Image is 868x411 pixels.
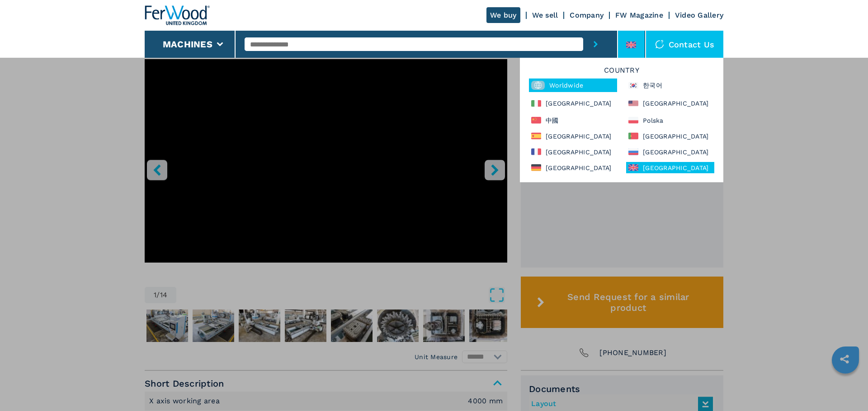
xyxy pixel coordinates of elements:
div: [GEOGRAPHIC_DATA] [626,97,714,110]
div: [GEOGRAPHIC_DATA] [529,162,617,173]
img: Ferwood [145,5,210,25]
button: Machines [163,39,212,50]
a: We sell [532,11,558,19]
img: Contact us [655,40,664,49]
div: [GEOGRAPHIC_DATA] [529,97,617,110]
div: Polska [626,115,714,126]
div: [GEOGRAPHIC_DATA] [529,146,617,157]
h6: Country [524,67,719,79]
a: FW Magazine [615,11,663,19]
button: submit-button [583,31,608,58]
div: [GEOGRAPHIC_DATA] [626,146,714,157]
div: Contact us [646,31,724,58]
div: 中國 [529,115,617,126]
div: [GEOGRAPHIC_DATA] [626,162,714,173]
div: Worldwide [529,79,617,92]
a: We buy [486,7,520,23]
div: [GEOGRAPHIC_DATA] [626,130,714,142]
div: [GEOGRAPHIC_DATA] [529,130,617,142]
a: Video Gallery [675,11,723,19]
a: Company [570,11,604,19]
div: 한국어 [626,79,714,92]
